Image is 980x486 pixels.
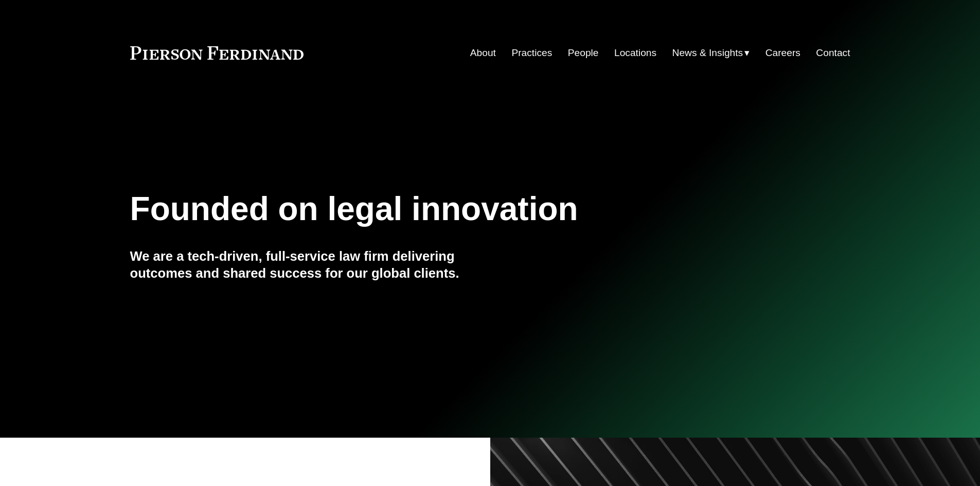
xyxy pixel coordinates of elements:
a: folder dropdown [672,43,750,63]
a: Contact [816,43,850,63]
h4: We are a tech-driven, full-service law firm delivering outcomes and shared success for our global... [130,248,490,281]
a: Careers [765,43,800,63]
a: About [470,43,496,63]
a: Locations [614,43,656,63]
a: People [568,43,599,63]
h1: Founded on legal innovation [130,190,730,228]
span: News & Insights [672,44,743,62]
a: Practices [511,43,552,63]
